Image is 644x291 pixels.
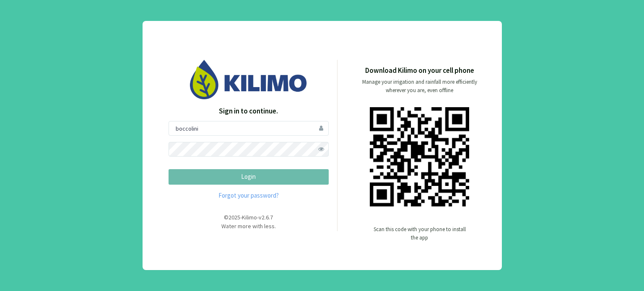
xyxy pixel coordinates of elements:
span: - [240,214,242,221]
p: Login [176,172,322,182]
p: Download Kilimo on your cell phone [365,65,474,76]
span: Water more with less. [221,222,276,230]
p: Sign in to continue. [169,106,329,117]
span: © [224,214,229,221]
p: Manage your irrigation and rainfall more efficiently wherever you are, even offline [355,78,484,95]
img: Image [190,60,307,99]
span: 2025 [229,214,240,221]
img: qr code [370,107,469,206]
input: User [169,121,329,136]
p: Scan this code with your phone to install the app [374,225,466,242]
span: v2.6.7 [259,214,273,221]
span: Kilimo [242,214,257,221]
button: Login [169,169,329,185]
a: Forgot your password? [169,191,329,201]
span: - [257,214,259,221]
